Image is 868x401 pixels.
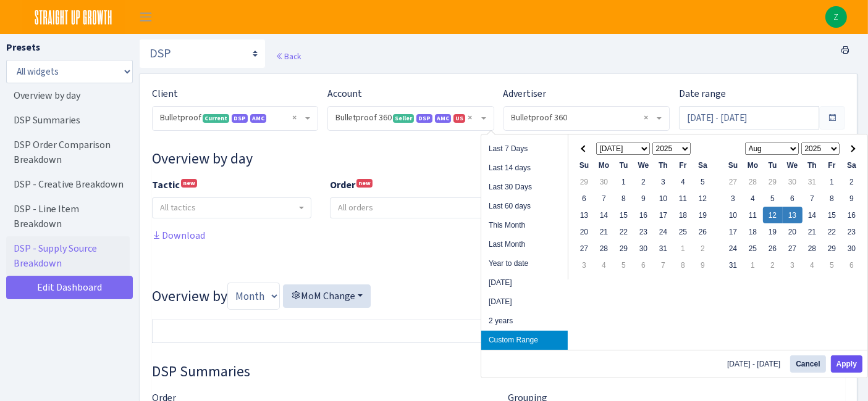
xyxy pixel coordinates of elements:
[331,198,549,218] input: All orders
[283,284,371,308] button: MoM Change
[743,157,763,173] th: Mo
[594,157,614,173] th: Mo
[614,157,634,173] th: Tu
[6,197,130,236] a: DSP - Line Item Breakdown
[512,112,654,124] span: Bulletproof 360
[763,157,783,173] th: Tu
[634,257,654,273] td: 6
[723,157,743,173] th: Su
[693,190,713,207] td: 12
[803,190,822,207] td: 7
[693,240,713,257] td: 2
[6,40,40,55] label: Presets
[181,179,197,188] sup: new
[468,112,473,124] span: Remove all items
[152,283,845,310] h3: Overview by
[673,207,693,223] td: 18
[6,83,130,108] a: Overview by day
[842,240,862,257] td: 30
[743,240,763,257] td: 25
[783,207,803,223] td: 13
[575,207,594,223] td: 13
[152,86,178,101] label: Client
[152,363,845,381] h3: Widget #37
[831,355,862,373] button: Apply
[723,257,743,273] td: 31
[435,114,451,123] span: Amazon Marketing Cloud
[723,173,743,190] td: 27
[575,240,594,257] td: 27
[723,190,743,207] td: 3
[763,240,783,257] td: 26
[654,157,673,173] th: Th
[723,223,743,240] td: 17
[654,240,673,257] td: 31
[276,51,301,62] a: Back
[693,257,713,273] td: 9
[614,257,634,273] td: 5
[763,257,783,273] td: 2
[594,190,614,207] td: 7
[6,172,130,197] a: DSP - Creative Breakdown
[743,190,763,207] td: 4
[335,112,478,124] span: Bulletproof 360 <span class="badge badge-success">Seller</span><span class="badge badge-primary">...
[842,207,862,223] td: 16
[783,223,803,240] td: 20
[481,178,568,197] li: Last 30 Days
[842,157,862,173] th: Sa
[481,159,568,178] li: Last 14 days
[152,178,180,191] b: Tactic
[783,257,803,273] td: 3
[6,236,130,276] a: DSP - Supply Source Breakdown
[693,207,713,223] td: 19
[822,223,842,240] td: 22
[160,202,196,213] span: All tactics
[673,240,693,257] td: 1
[356,179,373,188] sup: new
[481,273,568,292] li: [DATE]
[6,276,133,299] a: Edit Dashboard
[673,190,693,207] td: 11
[481,312,568,331] li: 2 years
[481,197,568,216] li: Last 60 days
[614,240,634,257] td: 29
[679,86,726,101] label: Date range
[594,240,614,257] td: 28
[673,257,693,273] td: 8
[743,223,763,240] td: 18
[693,157,713,173] th: Sa
[292,112,297,124] span: Remove all items
[803,257,822,273] td: 4
[614,190,634,207] td: 8
[160,112,303,124] span: Bulletproof <span class="badge badge-success">Current</span><span class="badge badge-primary">DSP...
[614,223,634,240] td: 22
[673,157,693,173] th: Fr
[723,240,743,257] td: 24
[654,190,673,207] td: 10
[842,190,862,207] td: 9
[763,207,783,223] td: 12
[673,173,693,190] td: 4
[842,173,862,190] td: 2
[250,114,266,123] span: AMC
[327,86,362,101] label: Account
[822,240,842,257] td: 29
[575,190,594,207] td: 6
[575,223,594,240] td: 20
[822,207,842,223] td: 15
[328,107,493,130] span: Bulletproof 360 <span class="badge badge-success">Seller</span><span class="badge badge-primary">...
[481,235,568,254] li: Last Month
[654,173,673,190] td: 3
[825,6,847,28] a: Z
[693,173,713,190] td: 5
[393,114,414,123] span: Seller
[153,107,318,130] span: Bulletproof <span class="badge badge-success">Current</span><span class="badge badge-primary">DSP...
[634,223,654,240] td: 23
[842,257,862,273] td: 6
[614,173,634,190] td: 1
[783,173,803,190] td: 30
[634,240,654,257] td: 30
[727,360,785,368] span: [DATE] - [DATE]
[575,157,594,173] th: Su
[634,207,654,223] td: 16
